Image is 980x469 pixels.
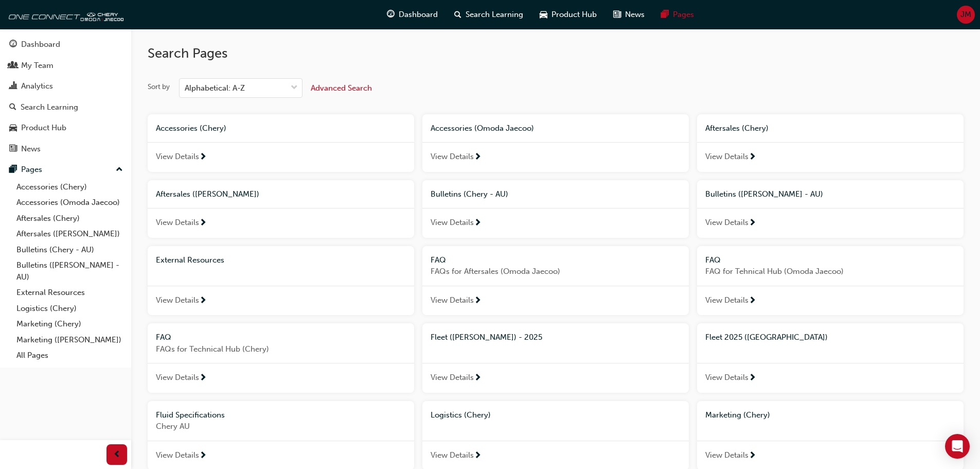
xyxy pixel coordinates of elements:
span: Aftersales ([PERSON_NAME]) [156,189,259,199]
span: Product Hub [551,9,597,21]
span: news-icon [9,145,17,154]
button: Advanced Search [311,78,372,98]
div: Analytics [21,80,53,92]
a: guage-iconDashboard [379,4,446,25]
span: down-icon [291,81,298,95]
a: FAQFAQ for Tehnical Hub (Omoda Jaecoo)View Details [697,246,964,316]
span: FAQ [156,333,171,342]
span: next-icon [749,374,756,383]
span: Advanced Search [311,83,372,93]
div: Alphabetical: A-Z [185,82,245,94]
span: Bulletins (Chery - AU) [431,189,508,199]
span: Accessories (Chery) [156,124,226,133]
span: next-icon [199,451,207,461]
span: Pages [673,9,694,21]
span: pages-icon [661,8,669,21]
a: Dashboard [4,35,127,54]
span: Bulletins ([PERSON_NAME] - AU) [705,189,823,199]
span: next-icon [199,153,207,162]
a: Accessories (Omoda Jaecoo) [12,195,127,211]
span: next-icon [474,451,482,461]
a: Analytics [4,77,127,96]
span: Marketing (Chery) [705,410,770,420]
a: FAQFAQs for Technical Hub (Chery)View Details [148,323,414,393]
span: prev-icon [113,448,121,461]
h2: Search Pages [148,45,964,62]
span: next-icon [749,153,756,162]
button: DashboardMy TeamAnalyticsSearch LearningProduct HubNews [4,33,127,160]
span: View Details [431,372,474,384]
span: Aftersales (Chery) [705,124,769,133]
div: Pages [21,164,42,176]
a: Bulletins (Chery - AU)View Details [422,180,689,238]
span: Fleet 2025 ([GEOGRAPHIC_DATA]) [705,333,828,342]
span: pages-icon [9,165,17,175]
span: View Details [156,151,199,163]
span: people-icon [9,61,17,71]
span: View Details [705,449,749,461]
button: Pages [4,160,127,179]
span: search-icon [454,8,461,21]
span: guage-icon [387,8,395,21]
span: View Details [705,217,749,229]
span: Search Learning [466,9,523,21]
a: Aftersales ([PERSON_NAME])View Details [148,180,414,238]
span: View Details [156,449,199,461]
span: View Details [156,217,199,229]
span: Logistics (Chery) [431,410,491,420]
span: up-icon [116,163,123,177]
a: Bulletins ([PERSON_NAME] - AU) [12,257,127,285]
span: next-icon [474,219,482,228]
span: View Details [431,217,474,229]
div: My Team [21,60,54,72]
a: Marketing (Chery) [12,316,127,332]
span: View Details [431,449,474,461]
span: Dashboard [399,9,438,21]
img: oneconnect [5,4,123,25]
a: Accessories (Chery) [12,179,127,195]
span: next-icon [749,451,756,461]
a: Logistics (Chery) [12,301,127,317]
div: Product Hub [21,122,66,134]
span: chart-icon [9,82,17,91]
a: FAQFAQs for Aftersales (Omoda Jaecoo)View Details [422,246,689,316]
a: Fleet 2025 ([GEOGRAPHIC_DATA])View Details [697,323,964,393]
span: FAQs for Aftersales (Omoda Jaecoo) [431,266,681,277]
span: Fluid Specifications [156,410,225,420]
span: next-icon [199,374,207,383]
a: Aftersales (Chery)View Details [697,114,964,172]
div: News [21,143,41,155]
span: FAQ [431,255,446,265]
span: next-icon [474,153,482,162]
span: next-icon [199,219,207,228]
span: next-icon [749,219,756,228]
a: Search Learning [4,98,127,117]
span: next-icon [749,297,756,306]
a: News [4,140,127,159]
a: Product Hub [4,118,127,137]
a: Aftersales (Chery) [12,211,127,227]
a: Accessories (Omoda Jaecoo)View Details [422,114,689,172]
span: news-icon [613,8,621,21]
span: car-icon [9,124,17,133]
a: External ResourcesView Details [148,246,414,316]
a: Bulletins ([PERSON_NAME] - AU)View Details [697,180,964,238]
span: JM [960,9,971,21]
div: Dashboard [21,39,60,50]
span: External Resources [156,255,224,265]
span: View Details [156,372,199,384]
a: Marketing ([PERSON_NAME]) [12,332,127,348]
a: External Resources [12,285,127,301]
span: next-icon [474,297,482,306]
a: car-iconProduct Hub [531,4,605,25]
span: guage-icon [9,40,17,49]
span: View Details [705,151,749,163]
div: Open Intercom Messenger [945,434,970,459]
span: FAQs for Technical Hub (Chery) [156,343,406,355]
span: View Details [431,294,474,306]
a: pages-iconPages [653,4,702,25]
span: car-icon [540,8,547,21]
a: news-iconNews [605,4,653,25]
span: View Details [705,294,749,306]
span: next-icon [199,297,207,306]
